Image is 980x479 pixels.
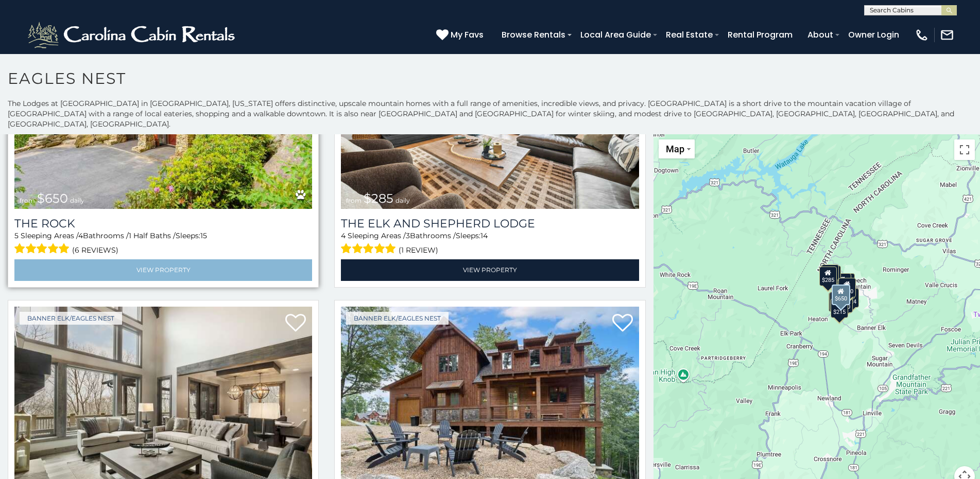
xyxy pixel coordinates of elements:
[832,285,850,305] div: $650
[480,231,488,240] span: 14
[841,288,858,308] div: $424
[37,191,68,206] span: $650
[341,231,346,240] span: 4
[346,312,449,325] a: Banner Elk/Eagles Nest
[828,292,846,312] div: $305
[72,243,118,257] span: (6 reviews)
[843,26,904,44] a: Owner Login
[835,293,853,313] div: $250
[14,231,19,240] span: 5
[399,243,438,257] span: (1 review)
[830,291,847,311] div: $230
[26,20,239,50] img: White-1-2.png
[940,28,954,42] img: mail-regular-white.png
[200,231,207,240] span: 15
[496,26,571,44] a: Browse Rentals
[451,28,484,41] span: My Favs
[341,217,639,230] a: The Elk And Shepherd Lodge
[838,278,856,297] div: $230
[802,26,838,44] a: About
[129,231,176,240] span: 1 Half Baths /
[834,273,851,293] div: $315
[831,298,848,317] div: $215
[14,217,312,230] a: The Rock
[575,26,656,44] a: Local Area Guide
[666,144,684,154] span: Map
[14,259,312,280] a: View Property
[837,273,854,292] div: $200
[341,259,639,280] a: View Property
[396,197,410,204] span: daily
[14,230,312,257] div: Sleeping Areas / Bathrooms / Sleeps:
[436,28,486,42] a: My Favs
[954,139,975,160] button: Toggle fullscreen view
[661,26,718,44] a: Real Estate
[406,231,410,240] span: 3
[78,231,83,240] span: 4
[612,313,633,334] a: Add to favorites
[723,26,798,44] a: Rental Program
[70,197,84,204] span: daily
[20,197,35,204] span: from
[915,28,929,42] img: phone-regular-white.png
[285,313,306,334] a: Add to favorites
[823,265,841,285] div: $305
[346,197,362,204] span: from
[659,139,695,158] button: Change map style
[364,191,393,206] span: $285
[819,266,837,286] div: $285
[341,230,639,257] div: Sleeping Areas / Bathrooms / Sleeps:
[821,264,838,284] div: $265
[20,312,122,325] a: Banner Elk/Eagles Nest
